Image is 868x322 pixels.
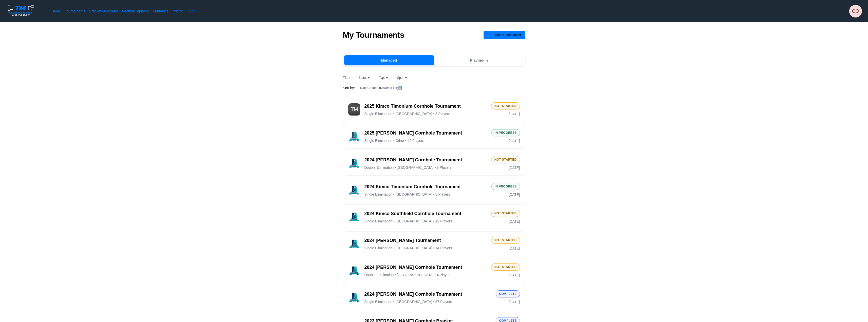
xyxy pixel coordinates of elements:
[343,285,525,310] button: Tournament2024 [PERSON_NAME] Cornhole TournamentSingle Elimination • [GEOGRAPHIC_DATA] • 37 Playe...
[495,31,521,39] span: Create Tournament
[348,130,360,142] img: Tournament
[364,157,487,163] span: 2024 [PERSON_NAME] Cornhole Tournament
[343,258,525,283] button: Tournament2024 [PERSON_NAME] Cornhole TournamentDouble Elimination • [GEOGRAPHIC_DATA] • 4 Player...
[509,111,520,117] span: [DATE]
[122,9,149,14] a: Football Squares
[849,5,862,17] div: Christopher Ostrowski
[355,75,374,81] button: Status▼
[364,264,487,271] span: 2024 [PERSON_NAME] Cornhole Tournament
[343,124,525,149] button: Tournament2025 [PERSON_NAME] Cornhole TournamentSingle Elimination • Other • 42 PlayersIn Progres...
[348,264,360,277] img: Tournament
[509,299,520,305] span: [DATE]
[509,192,520,197] span: [DATE]
[343,204,525,229] button: Tournament2024 Kimco Southfield Cornhole TournamentSingle Elimination • [GEOGRAPHIC_DATA] • 12 Pl...
[491,210,520,217] div: Not Started
[364,165,452,170] span: Double Elimination • [GEOGRAPHIC_DATA] • 8 Players
[343,85,355,90] span: Sort by:
[496,290,520,297] div: Complete
[364,273,452,277] span: Double Elimination • [GEOGRAPHIC_DATA] • 4 Players
[343,231,525,256] button: Tournament2024 [PERSON_NAME] TournamentSingle Elimination • [GEOGRAPHIC_DATA] • 14 PlayersNot Sta...
[376,75,392,81] button: Type▼
[491,102,520,109] div: Not Started
[348,211,360,223] img: Tournament
[364,211,487,217] span: 2024 Kimco Southfield Cornhole Tournament
[348,157,360,169] img: Tournament
[89,9,118,14] a: Bracket Generator
[509,246,520,251] span: [DATE]
[364,291,492,297] span: 2024 [PERSON_NAME] Cornhole Tournament
[187,9,196,14] a: Shop
[348,184,360,196] img: Tournament
[364,111,450,116] span: Single Elimination • [GEOGRAPHIC_DATA] • 8 Players
[364,184,487,190] span: 2024 Kimco Timonium Cornhole Tournament
[364,237,487,244] span: 2024 [PERSON_NAME] Tournament
[509,219,520,224] span: [DATE]
[343,178,525,202] button: Tournament2024 Kimco Timonium Cornhole TournamentSingle Elimination • [GEOGRAPHIC_DATA] • 8 Playe...
[491,263,520,271] div: Not Started
[491,156,520,163] div: Not Started
[153,9,169,14] a: Printables
[343,30,404,40] h1: My Tournaments
[509,138,520,143] span: [DATE]
[509,165,520,170] span: [DATE]
[348,103,360,116] img: Tournament
[364,103,487,109] span: 2025 Kimco Timonium Cornhole Tournament
[348,291,360,304] img: Tournament
[491,129,520,136] div: In Progress
[51,9,61,14] a: Home
[364,219,452,223] span: Single Elimination • [GEOGRAPHIC_DATA] • 12 Players
[343,151,525,176] button: Tournament2024 [PERSON_NAME] Cornhole TournamentDouble Elimination • [GEOGRAPHIC_DATA] • 8 Player...
[343,97,525,122] button: Tournament2025 Kimco Timonium Cornhole TournamentSingle Elimination • [GEOGRAPHIC_DATA] • 8 Playe...
[343,75,354,80] span: Filters:
[491,237,520,244] div: Not Started
[434,55,524,65] button: Playing-in
[364,192,450,197] span: Single Elimination • [GEOGRAPHIC_DATA] • 8 Players
[65,9,85,14] a: Tournaments
[849,5,862,17] button: CO
[484,31,525,39] button: Create Tournament
[357,85,405,91] button: Date Created (Newest First)↕️
[491,183,520,190] div: In Progress
[394,75,411,81] button: Sport▼
[364,246,452,250] span: Single Elimination • [GEOGRAPHIC_DATA] • 14 Players
[364,299,452,304] span: Single Elimination • [GEOGRAPHIC_DATA] • 37 Players
[6,4,35,17] img: logo.ffa97a18e3bf2c7d.png
[344,55,434,65] button: Managed
[509,273,520,278] span: [DATE]
[364,138,424,143] span: Single Elimination • Other • 42 Players
[348,238,360,250] img: Tournament
[173,9,183,14] a: Pricing
[364,130,487,136] span: 2025 [PERSON_NAME] Cornhole Tournament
